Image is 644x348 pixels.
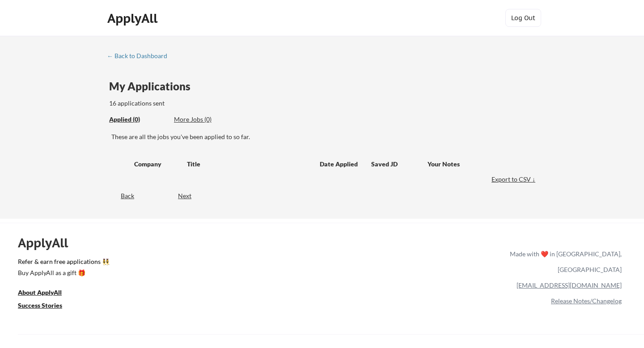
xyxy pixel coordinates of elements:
[320,160,359,169] div: Date Applied
[517,281,622,289] a: [EMAIL_ADDRESS][DOMAIN_NAME]
[428,160,530,169] div: Your Notes
[18,268,107,279] a: Buy ApplyAll as a gift 🎁
[109,81,198,92] div: My Applications
[174,115,240,124] div: More Jobs (0)
[187,160,311,169] div: Title
[505,9,541,27] button: Log Out
[371,156,428,172] div: Saved JD
[111,132,538,141] div: These are all the jobs you've been applied to so far.
[18,288,74,299] a: About ApplyAll
[174,115,240,124] div: These are job applications we think you'd be a good fit for, but couldn't apply you to automatica...
[107,11,160,26] div: ApplyAll
[551,297,622,305] a: Release Notes/Changelog
[107,191,134,200] div: Back
[107,53,174,59] div: ← Back to Dashboard
[18,270,107,276] div: Buy ApplyAll as a gift 🎁
[18,289,62,296] u: About ApplyAll
[506,246,622,277] div: Made with ❤️ in [GEOGRAPHIC_DATA], [GEOGRAPHIC_DATA]
[134,160,179,169] div: Company
[18,259,323,268] a: Refer & earn free applications 👯‍♀️
[109,115,167,124] div: These are all the jobs you've been applied to so far.
[109,115,167,124] div: Applied (0)
[18,301,62,309] u: Success Stories
[178,191,202,200] div: Next
[491,175,538,184] div: Export to CSV ↓
[18,235,78,250] div: ApplyAll
[18,301,74,312] a: Success Stories
[109,99,282,108] div: 16 applications sent
[107,52,174,61] a: ← Back to Dashboard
